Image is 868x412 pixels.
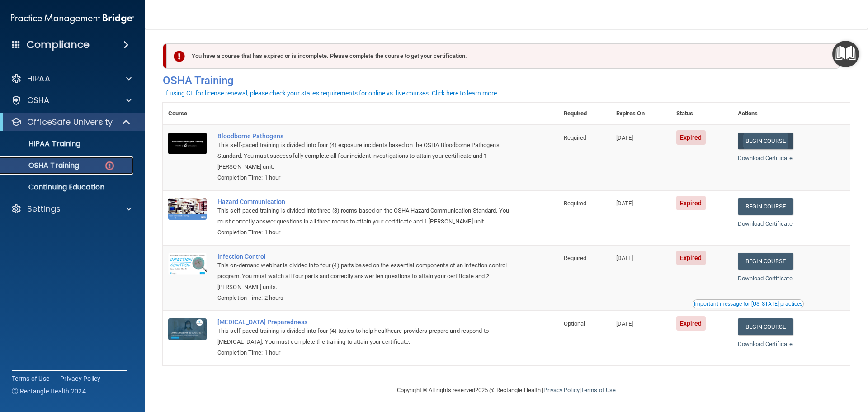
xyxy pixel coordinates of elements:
span: [DATE] [616,134,633,141]
span: [DATE] [616,200,633,207]
p: OSHA Training [6,161,79,170]
div: This self-paced training is divided into three (3) rooms based on the OSHA Hazard Communication S... [217,205,513,227]
div: Completion Time: 1 hour [217,172,513,183]
a: [MEDICAL_DATA] Preparedness [217,318,513,326]
span: Ⓒ Rectangle Health 2024 [12,387,86,396]
h4: OSHA Training [163,74,850,87]
span: Expired [676,196,706,210]
span: Expired [676,316,706,331]
h4: Compliance [27,38,90,51]
span: Required [564,200,587,207]
a: Begin Course [738,253,793,270]
div: Completion Time: 2 hours [217,293,513,303]
th: Expires On [611,103,671,125]
th: Actions [732,103,850,125]
p: HIPAA [27,73,50,84]
th: Status [671,103,732,125]
div: Completion Time: 1 hour [217,227,513,238]
img: exclamation-circle-solid-danger.72ef9ffc.png [174,51,185,62]
div: This on-demand webinar is divided into four (4) parts based on the essential components of an inf... [217,260,513,293]
a: Download Certificate [738,220,793,227]
div: This self-paced training is divided into four (4) exposure incidents based on the OSHA Bloodborne... [217,140,513,172]
a: Privacy Policy [60,374,101,383]
a: Infection Control [217,253,513,260]
a: Privacy Policy [543,387,579,393]
a: Download Certificate [738,341,793,347]
span: Expired [676,251,706,265]
a: Begin Course [738,318,793,335]
th: Required [558,103,611,125]
a: Hazard Communication [217,198,513,205]
a: Terms of Use [581,387,616,393]
p: OfficeSafe University [27,117,113,128]
span: Required [564,255,587,261]
div: This self-paced training is divided into four (4) topics to help healthcare providers prepare and... [217,326,513,347]
a: Download Certificate [738,155,793,161]
span: Required [564,134,587,141]
a: OSHA [11,95,132,106]
button: Open Resource Center [832,41,859,67]
span: [DATE] [616,255,633,261]
img: PMB logo [11,9,134,28]
span: Optional [564,320,585,327]
a: Begin Course [738,133,793,149]
p: Settings [27,204,61,214]
a: Settings [11,204,132,214]
img: danger-circle.6113f641.png [104,160,115,171]
button: Read this if you are a dental practitioner in the state of CA [693,299,804,308]
p: HIPAA Training [6,139,80,148]
div: Copyright © All rights reserved 2025 @ Rectangle Health | | [341,376,671,405]
th: Course [163,103,212,125]
span: Expired [676,130,706,145]
a: Bloodborne Pathogens [217,133,513,140]
a: OfficeSafe University [11,117,131,128]
a: Begin Course [738,198,793,215]
p: OSHA [27,95,50,106]
span: [DATE] [616,320,633,327]
a: HIPAA [11,73,132,84]
div: Important message for [US_STATE] practices [694,301,802,307]
a: Download Certificate [738,275,793,282]
a: Terms of Use [12,374,49,383]
div: Completion Time: 1 hour [217,347,513,358]
button: If using CE for license renewal, please check your state's requirements for online vs. live cours... [163,89,500,98]
p: Continuing Education [6,183,129,192]
div: If using CE for license renewal, please check your state's requirements for online vs. live cours... [164,90,499,96]
div: You have a course that has expired or is incomplete. Please complete the course to get your certi... [166,43,840,69]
